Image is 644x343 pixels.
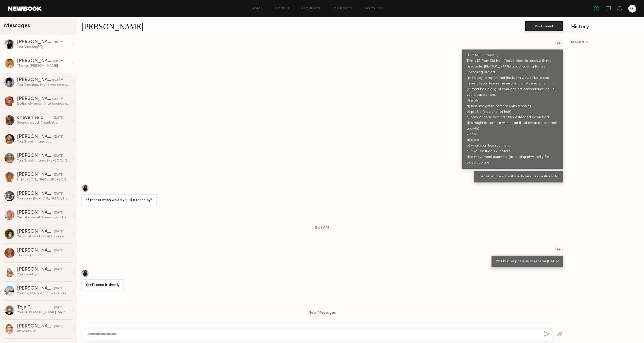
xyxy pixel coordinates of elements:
[81,21,144,31] a: [PERSON_NAME]
[54,267,63,272] div: [DATE]
[54,229,63,234] div: [DATE]
[51,97,63,101] div: 7:24 PM
[17,248,54,253] div: [PERSON_NAME]
[308,311,336,315] span: New Messages
[478,174,559,180] div: Please let me know if you have any questions. Ty!
[17,64,69,68] div: Thanks [PERSON_NAME]!
[17,120,69,125] div: Sounds good, Thank You!
[17,59,51,64] div: [PERSON_NAME]
[571,24,640,30] div: History
[302,7,321,10] a: Requests
[17,101,69,106] div: Definitely open, that sounds great! Appreciate it!
[54,135,63,139] div: [DATE]
[54,116,63,120] div: [DATE]
[85,197,152,203] div: hi! thanks when would you like these by?
[17,210,54,215] div: [PERSON_NAME]
[17,267,54,272] div: [PERSON_NAME]
[315,226,329,230] span: 9:01 AM
[17,229,54,234] div: [PERSON_NAME]
[17,234,69,239] div: Yep that would work! Sounds good, I’ll hold for you 🥰
[17,177,69,182] div: Hi [PERSON_NAME], [PERSON_NAME] so excited to be considered & potentially be part of this campaig...
[571,41,640,44] div: REQUESTS
[17,253,69,258] div: Thanks Jc!
[17,40,52,45] div: [PERSON_NAME]
[54,286,63,291] div: [DATE]
[17,45,69,49] div: You: Amazing! Ty!
[54,154,63,158] div: [DATE]
[467,53,559,166] div: Hi [PERSON_NAME], This is JC from K18 Hair. You've been in touch with my associate, [PERSON_NAME]...
[85,282,119,288] div: Yes i’ll send it shortly
[17,172,54,177] div: [PERSON_NAME]
[17,286,54,291] div: [PERSON_NAME]
[54,324,63,329] div: [DATE]
[4,23,30,29] span: Messages
[17,139,69,144] div: You: Great, thank you!
[274,7,289,10] a: Models
[17,82,69,87] div: You: Amazing, thank you so much!
[54,173,63,177] div: [DATE]
[17,215,69,220] div: Yes of course! Sounds good :)
[17,196,69,201] div: You: Sorry [PERSON_NAME], I hit copy + paste to all candidates in our shortlist. You may have rec...
[17,291,69,296] div: You: Ok, the product we're launching is exclusively for blonde hair. If you're open to it, we wou...
[525,24,563,28] a: Book model
[525,21,563,31] button: Book model
[17,191,54,196] div: [PERSON_NAME]
[252,7,263,10] a: Home
[54,211,63,215] div: [DATE]
[496,259,559,264] div: Would it be possible to receive [DATE]?
[17,134,54,139] div: [PERSON_NAME]
[54,192,63,196] div: [DATE]
[17,329,69,334] div: Absolutely!!
[364,7,384,10] a: Favorites
[17,78,52,82] div: [PERSON_NAME]
[17,158,69,163] div: You: Great, thanks [PERSON_NAME]!
[54,248,63,253] div: [DATE]
[17,272,69,277] div: You: Thank you!
[17,310,69,315] div: You: Hi [PERSON_NAME], My name is JC and I'm casting three (3) photo+video shoots for K18 Hair in...
[54,305,63,310] div: [DATE]
[17,324,54,329] div: [PERSON_NAME]
[332,7,353,10] a: Job Posts
[52,78,63,82] div: 9:23 AM
[17,153,54,158] div: [PERSON_NAME]
[52,40,63,45] div: 1:45 PM
[17,305,54,310] div: Taje P.
[17,115,54,120] div: cheyenne b.
[17,97,51,101] div: [PERSON_NAME]
[51,59,63,64] div: 12:10 PM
